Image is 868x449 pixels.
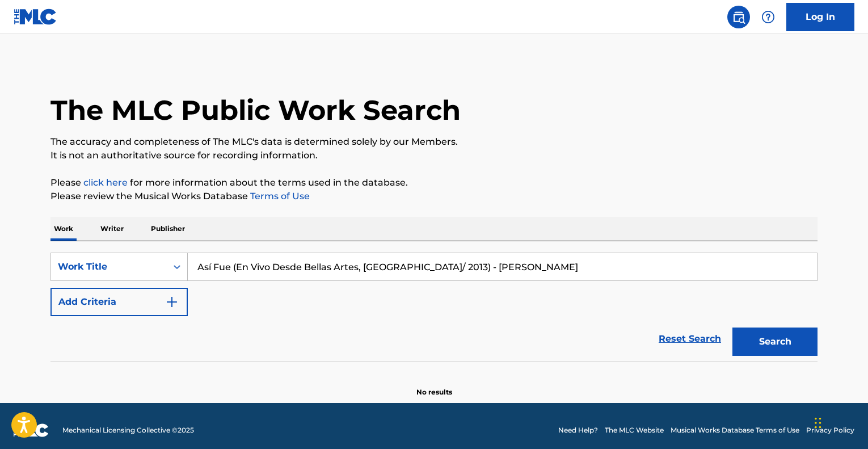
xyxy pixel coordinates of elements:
button: Add Criteria [50,288,188,316]
img: 9d2ae6d4665cec9f34b9.svg [165,295,179,309]
p: The accuracy and completeness of The MLC's data is determined solely by our Members. [50,135,818,149]
p: No results [416,374,452,397]
div: Work Title [58,260,160,274]
p: Publisher [148,217,188,241]
a: Log In [786,3,854,31]
a: Terms of Use [248,191,310,202]
div: Help [757,6,779,28]
img: MLC Logo [14,9,57,25]
a: Musical Works Database Terms of Use [671,425,799,435]
a: Reset Search [653,326,727,351]
p: Please review the Musical Works Database [50,190,818,203]
a: The MLC Website [605,425,664,435]
a: Privacy Policy [806,425,854,435]
p: It is not an authoritative source for recording information. [50,149,818,162]
p: Writer [97,217,127,241]
form: Search Form [50,253,818,362]
p: Please for more information about the terms used in the database. [50,176,818,190]
a: click here [83,177,128,188]
p: Work [50,217,77,241]
span: Mechanical Licensing Collective © 2025 [62,425,194,435]
img: help [761,10,775,24]
iframe: Chat Widget [811,395,868,449]
button: Search [732,328,818,356]
a: Public Search [727,6,750,28]
a: Need Help? [558,425,598,435]
h1: The MLC Public Work Search [50,93,461,127]
div: Drag [815,406,821,440]
img: search [732,10,745,24]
